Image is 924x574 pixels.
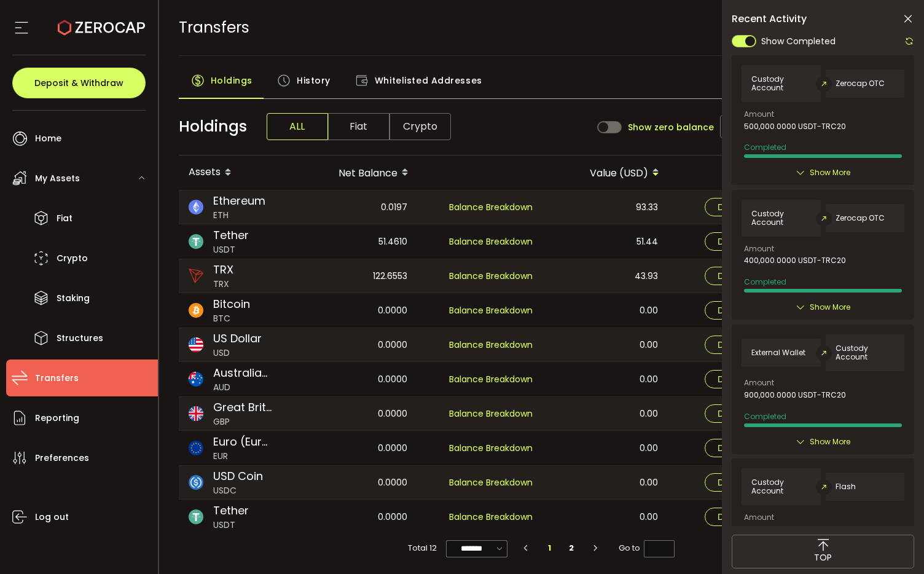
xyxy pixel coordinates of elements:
[705,404,759,423] button: Deposit
[189,406,203,421] img: gbp_portfolio.svg
[744,391,846,399] span: 900,000.0000 USDT-TRC20
[213,415,272,428] span: GBP
[213,192,265,209] span: Ethereum
[718,443,746,453] span: Deposit
[449,372,533,387] span: Balance Breakdown
[810,167,850,179] span: Show More
[189,200,203,214] img: eth_portfolio.svg
[179,162,293,183] div: Assets
[293,328,417,361] div: 0.0000
[705,267,759,285] button: Deposit
[449,304,533,318] span: Balance Breakdown
[35,369,79,387] span: Transfers
[189,337,203,352] img: usd_portfolio.svg
[744,525,805,534] span: 2,022,410.00 AUD
[213,381,272,394] span: AUD
[836,79,885,88] span: Zerocap OTC
[751,478,810,495] span: Custody Account
[544,362,668,396] div: 0.00
[293,362,417,396] div: 0.0000
[744,277,786,287] span: Completed
[705,508,759,526] button: Deposit
[179,115,247,138] span: Holdings
[213,519,249,532] span: USDT
[189,234,203,249] img: usdt_portfolio.svg
[544,259,668,293] div: 43.93
[544,162,669,183] div: Value (USD)
[213,450,272,463] span: EUR
[718,409,746,419] span: Deposit
[705,370,759,388] button: Deposit
[449,441,533,455] span: Balance Breakdown
[213,261,233,278] span: TRX
[57,250,88,267] span: Crypto
[293,259,417,293] div: 122.6553
[744,245,774,253] span: Amount
[744,122,846,131] span: 500,000.0000 USDT-TRC20
[744,411,786,422] span: Completed
[213,330,262,347] span: US Dollar
[293,431,417,465] div: 0.0000
[544,466,668,499] div: 0.00
[213,243,249,256] span: USDT
[810,436,850,448] span: Show More
[213,209,265,222] span: ETH
[449,235,533,248] span: Balance Breakdown
[213,227,249,243] span: Tether
[544,224,668,259] div: 51.44
[213,278,233,291] span: TRX
[34,79,123,87] span: Deposit & Withdraw
[189,372,203,387] img: aud_portfolio.svg
[12,68,146,98] button: Deposit & Withdraw
[328,113,390,140] span: Fiat
[705,232,759,251] button: Deposit
[35,409,79,427] span: Reporting
[744,256,846,265] span: 400,000.0000 USDT-TRC20
[544,191,668,224] div: 93.33
[705,198,759,216] button: Deposit
[375,68,482,93] span: Whitelisted Addresses
[718,305,746,315] span: Deposit
[836,344,895,361] span: Custody Account
[761,35,836,48] span: Show Completed
[744,142,786,152] span: Completed
[449,270,533,282] span: Balance Breakdown
[751,75,810,92] span: Custody Account
[718,512,746,522] span: Deposit
[560,540,582,557] li: 2
[544,397,668,430] div: 0.00
[744,514,774,521] span: Amount
[293,191,417,224] div: 0.0197
[189,269,203,283] img: trx_portfolio.png
[732,14,807,24] span: Recent Activity
[35,170,80,187] span: My Assets
[718,237,746,246] span: Deposit
[293,224,417,259] div: 51.4610
[705,336,759,354] button: Deposit
[293,293,417,328] div: 0.0000
[836,214,885,222] span: Zerocap OTC
[778,441,924,574] iframe: Chat Widget
[213,484,263,497] span: USDC
[449,407,533,421] span: Balance Breakdown
[211,68,253,93] span: Holdings
[293,162,418,183] div: Net Balance
[293,397,417,430] div: 0.0000
[213,433,272,450] span: Euro (European Monetary Unit)
[705,439,759,457] button: Deposit
[293,466,417,499] div: 0.0000
[810,301,850,313] span: Show More
[544,293,668,328] div: 0.00
[718,374,746,384] span: Deposit
[619,540,675,557] span: Go to
[449,476,533,490] span: Balance Breakdown
[189,303,203,318] img: btc_portfolio.svg
[390,113,451,140] span: Crypto
[751,348,805,357] span: External Wallet
[718,202,746,212] span: Deposit
[718,340,746,350] span: Deposit
[57,329,103,347] span: Structures
[705,301,759,320] button: Deposit
[744,379,774,387] span: Amount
